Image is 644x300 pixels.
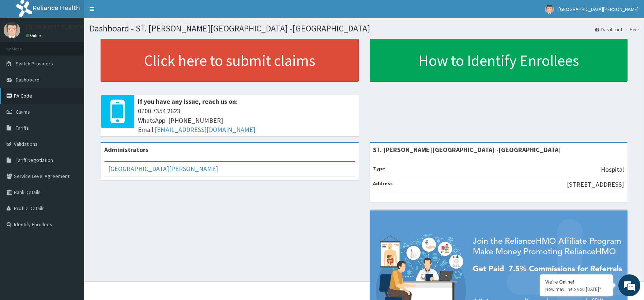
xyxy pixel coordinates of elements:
a: How to Identify Enrollees [370,39,628,82]
li: Here [623,26,639,33]
p: How may I help you today? [545,286,607,292]
a: Dashboard [595,26,622,33]
img: User Image [545,5,554,14]
span: [GEOGRAPHIC_DATA][PERSON_NAME] [558,6,639,12]
span: Tariffs [16,125,29,131]
img: User Image [4,22,20,38]
b: Administrators [104,145,148,154]
strong: ST. [PERSON_NAME][GEOGRAPHIC_DATA] -[GEOGRAPHIC_DATA] [373,145,561,154]
b: If you have any issue, reach us on: [138,97,238,106]
div: We're Online! [545,278,607,285]
span: Claims [16,109,30,115]
b: Type [373,165,385,172]
span: Tariff Negotiation [16,157,53,163]
p: [GEOGRAPHIC_DATA][PERSON_NAME] [26,24,134,30]
span: 0700 7354 2623 WhatsApp: [PHONE_NUMBER] Email: [138,106,355,134]
a: [GEOGRAPHIC_DATA][PERSON_NAME] [108,164,218,173]
span: Switch Providers [16,60,53,67]
span: Dashboard [16,76,39,83]
p: Hospital [601,165,624,174]
a: [EMAIL_ADDRESS][DOMAIN_NAME] [155,125,255,134]
a: Online [26,33,43,38]
h1: Dashboard - ST. [PERSON_NAME][GEOGRAPHIC_DATA] -[GEOGRAPHIC_DATA] [90,24,639,33]
p: [STREET_ADDRESS] [567,180,624,189]
b: Address [373,180,393,187]
a: Click here to submit claims [101,39,359,82]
